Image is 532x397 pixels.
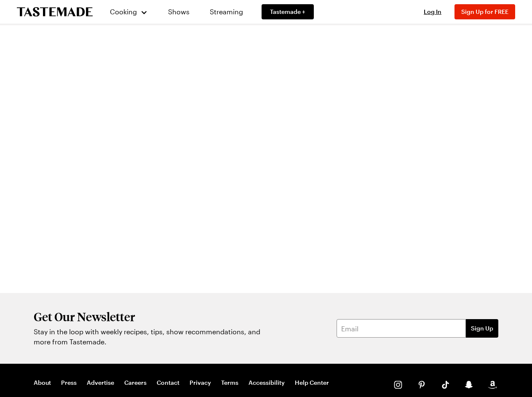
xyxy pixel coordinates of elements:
a: Terms [221,379,238,386]
button: Sign Up [466,319,498,338]
input: Email [337,319,466,338]
a: Accessibility [249,379,285,386]
button: Cooking [110,2,148,22]
button: Sign Up for FREE [454,4,515,19]
span: Log In [424,8,441,15]
a: About [34,379,51,386]
a: To Tastemade Home Page [17,7,93,17]
h2: Get Our Newsletter [34,310,265,323]
a: Privacy [190,379,211,386]
button: Log In [416,8,449,16]
a: Tastemade + [262,4,314,19]
a: Help Center [295,379,329,386]
span: Sign Up [471,324,493,333]
a: Contact [157,379,179,386]
p: Stay in the loop with weekly recipes, tips, show recommendations, and more from Tastemade. [34,327,265,347]
a: Advertise [87,379,114,386]
span: Tastemade + [270,8,305,16]
span: Sign Up for FREE [461,8,508,15]
a: Careers [124,379,147,386]
span: Cooking [110,8,137,16]
a: Press [61,379,77,386]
